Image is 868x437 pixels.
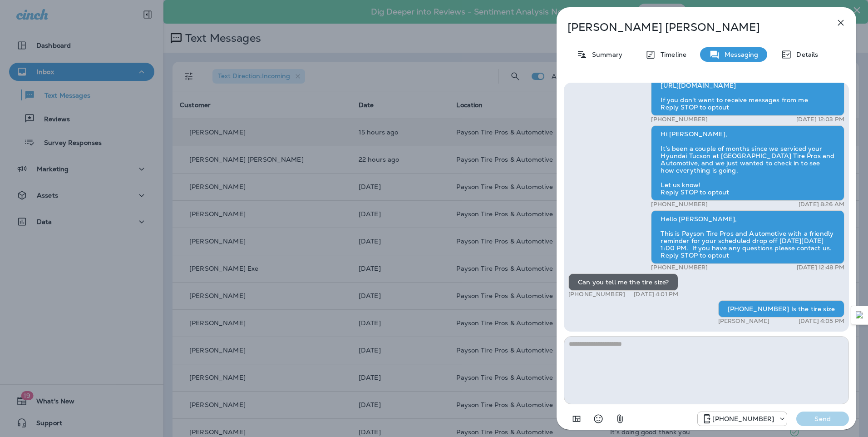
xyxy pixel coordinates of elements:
p: Timeline [656,51,686,58]
p: [PHONE_NUMBER] [651,264,708,271]
button: Select an emoji [589,410,607,428]
p: [PERSON_NAME] [PERSON_NAME] [567,21,815,34]
p: [PHONE_NUMBER] [651,116,708,123]
p: [PERSON_NAME] [718,318,770,325]
p: [PHONE_NUMBER] [568,291,625,298]
div: Hi [PERSON_NAME], It’s been a couple of months since we serviced your Hyundai Tucson at [GEOGRAPH... [651,125,844,201]
p: [DATE] 12:03 PM [796,116,844,123]
p: [DATE] 4:05 PM [799,318,844,325]
p: [DATE] 12:48 PM [797,264,844,271]
div: [PHONE_NUMBER] Is the tire size [718,300,844,318]
button: Add in a premade template [567,410,586,428]
p: Details [792,51,818,58]
img: Detect Auto [856,311,864,319]
div: Hello [PERSON_NAME], This is Payson Tire Pros and Automotive with a friendly reminder for your sc... [651,210,844,264]
div: +1 (928) 260-4498 [698,413,787,424]
p: [PHONE_NUMBER] [651,201,708,208]
p: Summary [587,51,622,58]
p: Messaging [720,51,758,58]
p: [DATE] 4:01 PM [634,291,678,298]
p: [DATE] 8:26 AM [799,201,844,208]
div: Can you tell me the tire size? [568,273,678,291]
p: [PHONE_NUMBER] [712,415,774,422]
